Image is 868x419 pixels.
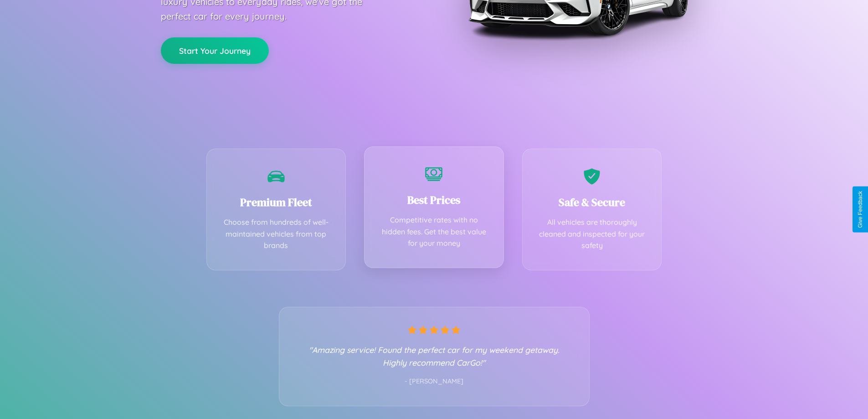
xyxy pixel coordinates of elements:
p: Competitive rates with no hidden fees. Get the best value for your money [378,214,490,249]
h3: Safe & Secure [536,195,648,210]
p: Choose from hundreds of well-maintained vehicles from top brands [221,217,332,252]
p: - [PERSON_NAME] [298,376,571,388]
h3: Premium Fleet [221,195,332,210]
p: "Amazing service! Found the perfect car for my weekend getaway. Highly recommend CarGo!" [298,343,571,369]
h3: Best Prices [378,192,490,207]
button: Start Your Journey [161,37,269,64]
p: All vehicles are thoroughly cleaned and inspected for your safety [536,217,648,252]
div: Give Feedback [857,191,863,228]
